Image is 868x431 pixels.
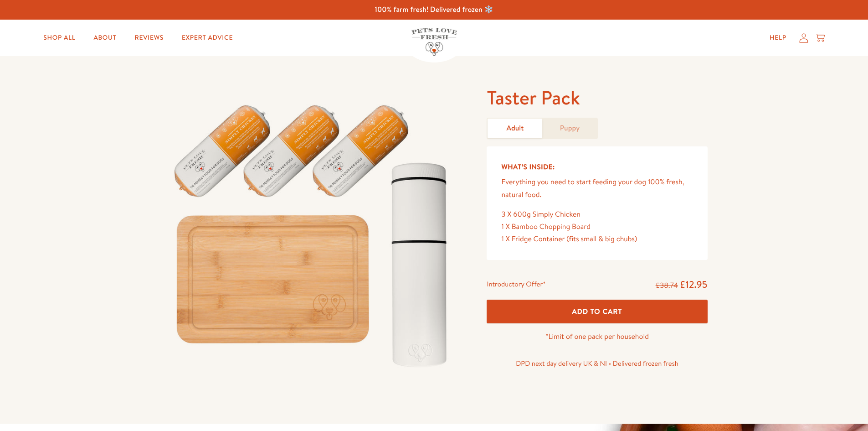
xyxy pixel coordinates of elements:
[128,29,171,47] a: Reviews
[501,222,591,232] span: 1 X Bamboo Chopping Board
[36,29,82,47] a: Shop All
[501,233,693,245] div: 1 X Fridge Container (fits small & big chubs)
[161,85,465,378] img: Taster Pack - Adult
[487,85,707,110] h1: Taster Pack
[542,119,597,138] a: Puppy
[487,278,545,292] div: Introductory Offer*
[501,161,693,173] h5: What’s Inside:
[501,208,693,221] div: 3 X 600g Simply Chicken
[572,306,622,316] span: Add To Cart
[762,29,794,47] a: Help
[656,280,678,291] s: £38.74
[86,29,123,47] a: About
[680,278,708,291] span: £12.95
[487,331,707,343] p: *Limit of one pack per household
[487,358,707,369] p: DPD next day delivery UK & NI • Delivered frozen fresh
[175,29,240,47] a: Expert Advice
[501,176,693,201] p: Everything you need to start feeding your dog 100% fresh, natural food.
[488,119,542,138] a: Adult
[411,28,457,56] img: Pets Love Fresh
[487,300,707,324] button: Add To Cart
